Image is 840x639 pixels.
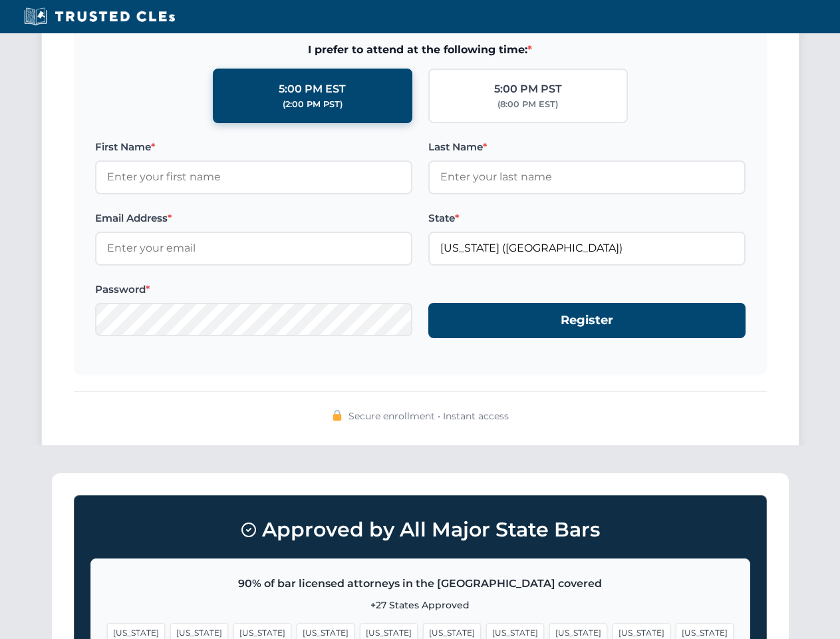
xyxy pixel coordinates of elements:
[494,81,562,98] div: 5:00 PM PST
[95,41,746,59] span: I prefer to attend at the following time:
[349,409,509,423] span: Secure enrollment • Instant access
[95,139,412,155] label: First Name
[428,232,746,265] input: Florida (FL)
[283,98,343,111] div: (2:00 PM PST)
[332,410,343,421] img: 🔒
[428,303,746,338] button: Register
[95,210,412,226] label: Email Address
[95,232,412,265] input: Enter your email
[428,210,746,226] label: State
[107,575,734,592] p: 90% of bar licensed attorneys in the [GEOGRAPHIC_DATA] covered
[95,282,412,298] label: Password
[107,598,734,612] p: +27 States Approved
[95,160,412,194] input: Enter your first name
[497,98,558,111] div: (8:00 PM EST)
[279,81,346,98] div: 5:00 PM EST
[90,512,750,548] h3: Approved by All Major State Bars
[428,139,746,155] label: Last Name
[20,7,179,27] img: Trusted CLEs
[428,160,746,194] input: Enter your last name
